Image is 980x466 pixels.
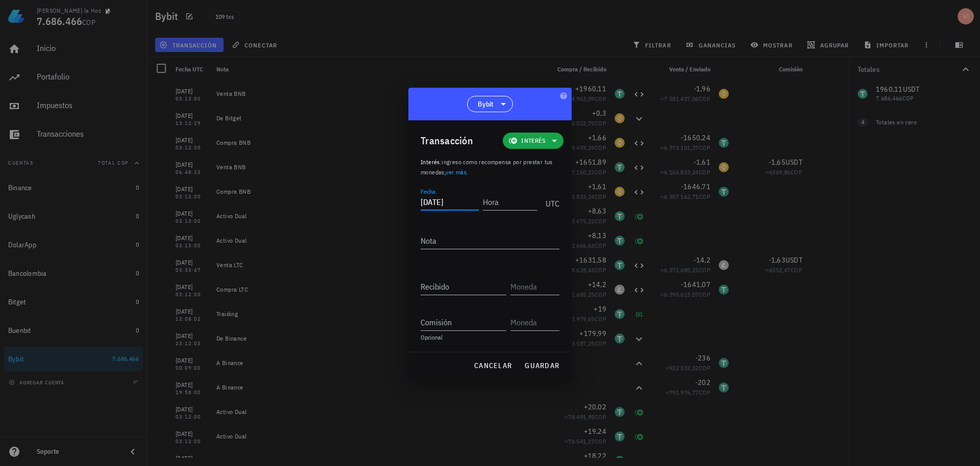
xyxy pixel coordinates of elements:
[421,334,559,341] div: Opcional
[421,133,473,149] div: Transacción
[520,356,563,375] button: guardar
[542,188,559,213] div: UTC
[421,157,559,177] p: :
[478,99,494,109] span: Bybit
[524,361,559,370] span: guardar
[521,136,545,146] span: Interés
[421,158,553,176] span: ingreso como recompensa por prestar tus monedas, .
[421,194,479,210] input: 2025-10-02
[421,158,440,166] span: Interés
[470,356,516,375] button: cancelar
[421,188,435,195] label: Fecha
[510,278,557,295] input: Moneda
[474,361,512,370] span: cancelar
[446,168,467,176] a: ver más
[510,314,557,330] input: Moneda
